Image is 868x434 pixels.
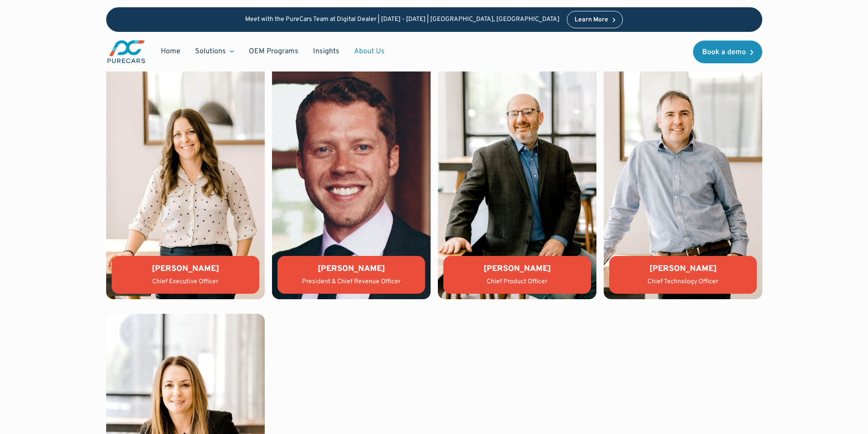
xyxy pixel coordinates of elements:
[616,277,750,286] div: Chief Technology Officer
[438,61,596,299] img: Matthew Groner
[241,43,306,60] a: OEM Programs
[188,43,241,60] div: Solutions
[285,263,418,275] div: [PERSON_NAME]
[693,41,762,63] a: Book a demo
[285,277,418,286] div: President & Chief Revenue Officer
[245,16,560,24] p: Meet with the PureCars Team at Digital Dealer | [DATE] - [DATE] | [GEOGRAPHIC_DATA], [GEOGRAPHIC_...
[306,43,347,60] a: Insights
[451,263,584,275] div: [PERSON_NAME]
[702,49,746,56] div: Book a demo
[106,39,146,64] a: main
[119,277,252,286] div: Chief Executive Officer
[347,43,392,60] a: About Us
[272,61,431,299] img: Jason Wiley
[106,39,146,64] img: purecars logo
[451,277,584,286] div: Chief Product Officer
[154,43,188,60] a: Home
[119,263,252,275] div: [PERSON_NAME]
[575,17,608,23] div: Learn More
[106,61,265,299] img: Lauren Donalson
[616,263,750,275] div: [PERSON_NAME]
[195,46,226,56] div: Solutions
[567,11,623,28] a: Learn More
[604,61,762,299] img: Tony Compton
